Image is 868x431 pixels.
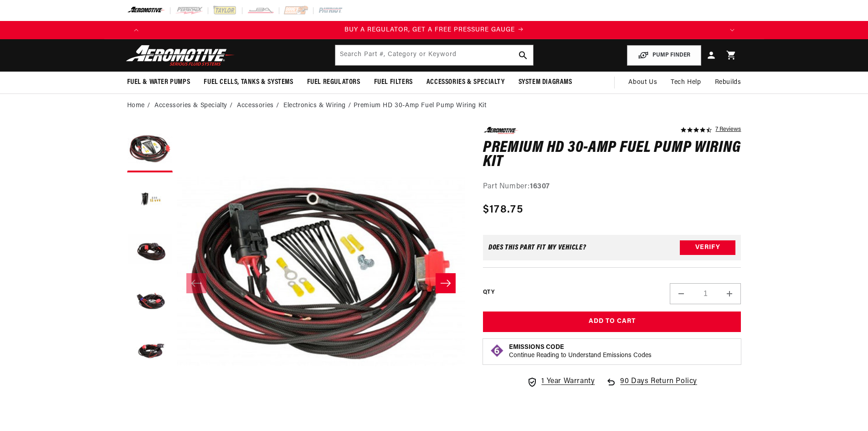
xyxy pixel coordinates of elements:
[367,72,420,93] summary: Fuel Filters
[145,25,723,35] a: BUY A REGULATOR, GET A FREE PRESSURE GAUGE
[307,78,360,87] span: Fuel Regulators
[488,244,586,251] div: Does This part fit My vehicle?
[237,101,274,111] a: Accessories
[127,21,145,39] button: Translation missing: en.sections.announcements.previous_announcement
[513,45,533,65] button: search button
[127,101,741,111] nav: breadcrumbs
[723,21,741,39] button: Translation missing: en.sections.announcements.next_announcement
[344,26,515,33] span: BUY A REGULATOR, GET A FREE PRESSURE GAUGE
[374,78,413,87] span: Fuel Filters
[483,141,741,170] h1: Premium HD 30-Amp Fuel Pump Wiring Kit
[123,45,237,66] img: Aeromotive
[483,202,523,218] span: $178.75
[483,289,494,296] label: QTY
[483,312,741,332] button: Add to Cart
[490,343,504,358] img: Emissions code
[519,78,572,87] span: System Diagrams
[354,101,487,111] li: Premium HD 30-Amp Fuel Pump Wiring Kit
[715,78,741,88] span: Rebuilds
[204,78,293,87] span: Fuel Cells, Tanks & Systems
[620,376,697,397] span: 90 Days Return Policy
[145,25,723,35] div: 1 of 4
[509,352,652,360] p: Continue Reading to Understand Emissions Codes
[420,72,512,93] summary: Accessories & Specialty
[127,227,173,273] button: Load image 3 in gallery view
[483,181,741,193] div: Part Number:
[145,25,723,35] div: Announcement
[530,183,550,190] strong: 16307
[120,72,197,93] summary: Fuel & Water Pumps
[436,273,456,293] button: Slide right
[186,273,206,293] button: Slide left
[627,45,701,66] button: PUMP FINDER
[127,277,173,323] button: Load image 4 in gallery view
[300,72,367,93] summary: Fuel Regulators
[664,72,708,93] summary: Tech Help
[512,72,579,93] summary: System Diagrams
[671,78,701,88] span: Tech Help
[527,376,595,388] a: 1 Year Warranty
[509,344,564,351] strong: Emissions Code
[628,79,657,86] span: About Us
[708,72,748,93] summary: Rebuilds
[127,327,173,373] button: Load image 5 in gallery view
[104,21,764,39] slideshow-component: Translation missing: en.sections.announcements.announcement_bar
[541,376,595,388] span: 1 Year Warranty
[606,376,697,397] a: 90 Days Return Policy
[680,240,735,255] button: Verify
[127,101,145,111] a: Home
[621,72,664,93] a: About Us
[509,343,652,360] button: Emissions CodeContinue Reading to Understand Emissions Codes
[283,101,346,111] a: Electronics & Wiring
[127,127,173,172] button: Load image 1 in gallery view
[154,101,235,111] li: Accessories & Specialty
[197,72,300,93] summary: Fuel Cells, Tanks & Systems
[127,78,190,87] span: Fuel & Water Pumps
[335,45,533,65] input: Search by Part Number, Category or Keyword
[127,177,173,223] button: Load image 2 in gallery view
[715,127,741,133] a: 7 reviews
[426,78,505,87] span: Accessories & Specialty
